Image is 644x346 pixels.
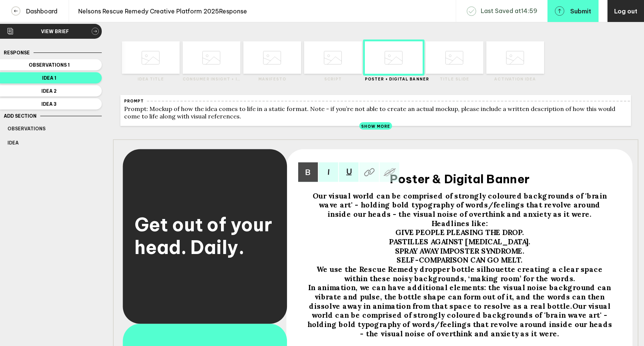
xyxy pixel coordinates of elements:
[122,77,180,82] label: Idea title
[183,77,240,82] label: Consumer Insight + Idea description
[395,247,524,256] span: SPRAY AWAY IMPOSTER SYNDROME.
[243,77,301,82] label: Manifesto
[426,77,483,82] label: Title slide
[316,265,605,283] span: We use the Rescue Remedy dropper bottle silhouette creating a clear space within these noisy back...
[308,283,613,311] span: In animation, we can have additional elements: the visual noise background can vibrate and pulse,...
[135,150,275,321] div: Get out of your head. Daily.
[19,29,92,34] span: View brief
[7,88,91,94] span: Idea 2
[304,77,362,82] label: Script
[570,8,591,14] span: Submit
[4,50,30,55] span: Response
[299,162,318,182] img: bold-white.svg
[20,7,57,15] h4: Dashboard
[73,7,247,15] h4: Nelsons Rescue Remedy Creative Platform 2025 Response
[135,213,276,258] span: Get out of your head. Daily.
[390,171,530,186] span: Poster & Digital Banner
[7,62,91,68] span: Observations 1
[7,75,91,81] span: Idea 1
[4,113,37,119] span: Add Section
[389,237,530,247] span: PASTILLES AGAINST [MEDICAL_DATA].
[124,105,627,135] div: Prompt: Mockup of how the idea comes to life in a static format. Note - if you’re not able to cre...
[361,124,391,129] span: Show More
[432,219,488,228] span: Headlines like:
[486,77,544,82] label: Activation Idea
[365,77,423,82] label: Poster + Digital Banner
[481,7,537,15] span: Last Saved at 14 : 59
[395,228,524,237] span: GIVE PEOPLE PLEASING THE DROP.
[7,101,91,107] span: Idea 3
[307,302,614,339] span: Our visual world can be comprised of strongly coloured backgrounds of 'brain wave art' - holding ...
[124,99,144,104] div: Prompt
[614,7,637,15] span: Log out
[397,255,523,265] span: SELF-COMPARISON CAN GO MELT.
[313,191,609,219] span: Our visual world can be comprised of strongly coloured backgrounds of 'brain wave art' - holding ...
